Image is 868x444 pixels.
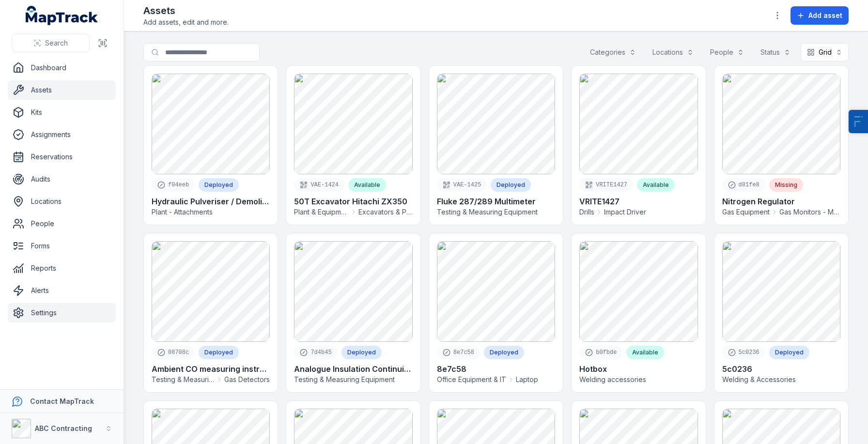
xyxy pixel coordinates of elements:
[143,17,229,27] span: Add assets, edit and more.
[808,11,842,20] span: Add asset
[8,303,116,322] a: Settings
[704,43,750,61] button: People
[26,6,98,25] a: MapTrack
[8,192,116,211] a: Locations
[8,147,116,167] a: Reservations
[584,43,642,61] button: Categories
[45,38,68,48] span: Search
[8,169,116,189] a: Audits
[8,259,116,278] a: Reports
[8,58,116,77] a: Dashboard
[8,80,116,100] a: Assets
[790,6,849,25] button: Add asset
[35,424,92,432] strong: ABC Contracting
[8,236,116,256] a: Forms
[801,43,849,61] button: Grid
[8,125,116,144] a: Assignments
[8,103,116,122] a: Kits
[646,43,700,61] button: Locations
[143,4,229,17] h2: Assets
[8,281,116,300] a: Alerts
[30,397,94,405] strong: Contact MapTrack
[754,43,797,61] button: Status
[12,34,90,52] button: Search
[8,214,116,233] a: People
